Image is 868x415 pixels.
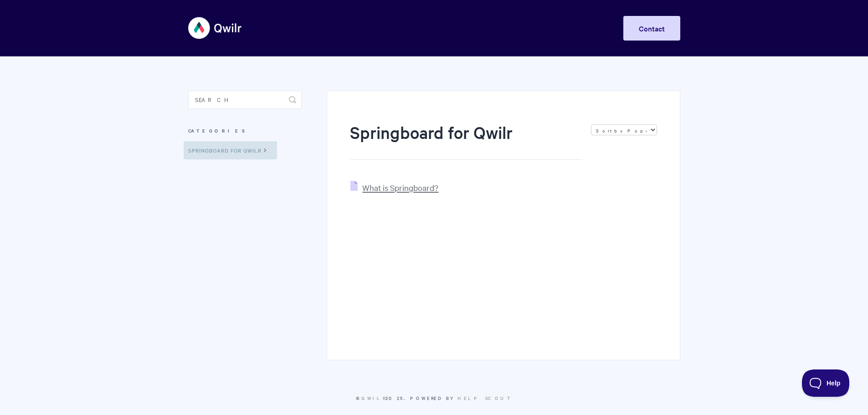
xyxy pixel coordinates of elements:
h1: Springboard for Qwilr [350,121,581,160]
span: What is Springboard? [362,182,438,193]
a: Qwilr [361,395,385,401]
input: Search [188,91,302,109]
h3: Categories [188,123,302,139]
a: Help Scout [457,395,513,401]
p: © 2025. [188,394,680,402]
select: Page reloads on selection [591,124,657,135]
iframe: Toggle Customer Support [802,369,850,397]
a: Contact [623,16,680,41]
img: Qwilr Help Center [188,11,242,45]
span: Powered by [410,395,513,401]
a: What is Springboard? [350,182,438,193]
a: Springboard for Qwilr [184,141,277,159]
